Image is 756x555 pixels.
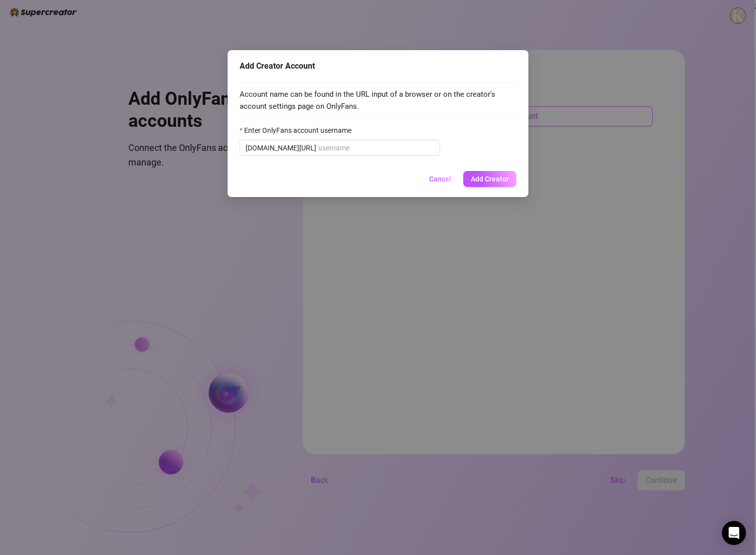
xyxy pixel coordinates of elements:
label: Enter OnlyFans account username [240,125,358,136]
input: Enter OnlyFans account username [318,142,434,153]
span: Account name can be found in the URL input of a browser or on the creator's account settings page... [240,89,516,112]
span: Cancel [429,175,451,183]
span: [DOMAIN_NAME][URL] [246,142,316,153]
button: Cancel [421,171,459,187]
div: Add Creator Account [240,60,516,72]
button: Add Creator [463,171,516,187]
div: Open Intercom Messenger [722,521,746,545]
span: Add Creator [471,175,509,183]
